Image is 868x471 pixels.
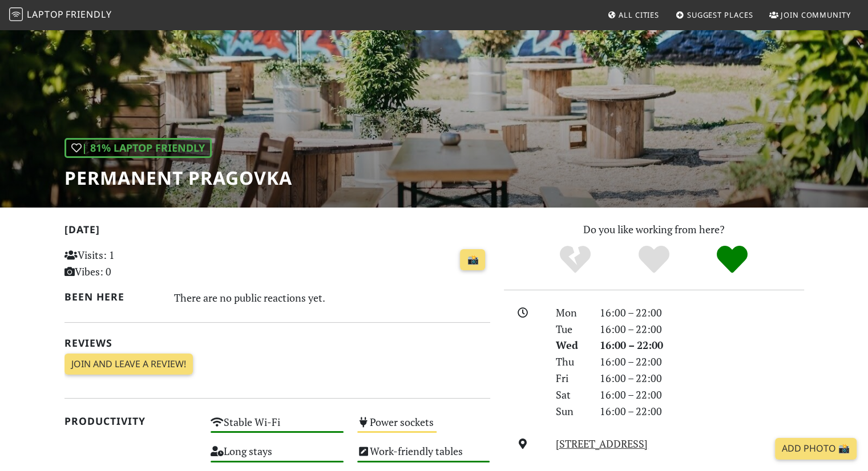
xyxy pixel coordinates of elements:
[549,321,592,338] div: Tue
[556,437,648,450] a: [STREET_ADDRESS]
[504,221,804,238] p: Do you like working from here?
[765,5,855,25] a: Join Community
[64,354,193,375] a: Join and leave a review!
[603,5,664,25] a: All Cities
[615,244,693,275] div: Yes
[64,138,212,158] div: | 81% Laptop Friendly
[593,337,811,354] div: 16:00 – 22:00
[549,387,592,403] div: Sat
[593,370,811,387] div: 16:00 – 22:00
[64,415,197,427] h2: Productivity
[9,7,23,21] img: LaptopFriendly
[9,5,112,25] a: LaptopFriendly LaptopFriendly
[460,249,485,271] a: 📸
[536,244,615,275] div: No
[549,403,592,420] div: Sun
[64,337,490,349] h2: Reviews
[593,304,811,321] div: 16:00 – 22:00
[204,442,350,471] div: Long stays
[593,321,811,338] div: 16:00 – 22:00
[687,10,753,20] span: Suggest Places
[64,224,490,240] h2: [DATE]
[593,403,811,420] div: 16:00 – 22:00
[619,10,659,20] span: All Cities
[64,247,197,280] p: Visits: 1 Vibes: 0
[593,387,811,403] div: 16:00 – 22:00
[549,354,592,370] div: Thu
[204,413,350,442] div: Stable Wi-Fi
[66,8,111,21] span: Friendly
[549,304,592,321] div: Mon
[350,442,497,471] div: Work-friendly tables
[781,10,851,20] span: Join Community
[174,289,490,307] div: There are no public reactions yet.
[593,354,811,370] div: 16:00 – 22:00
[549,370,592,387] div: Fri
[64,291,161,303] h2: Been here
[549,337,592,354] div: Wed
[671,5,758,25] a: Suggest Places
[693,244,772,275] div: Definitely!
[350,413,497,442] div: Power sockets
[64,167,292,189] h1: Permanent Pragovka
[27,8,64,21] span: Laptop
